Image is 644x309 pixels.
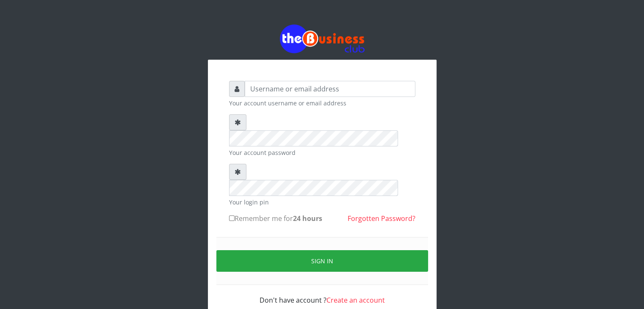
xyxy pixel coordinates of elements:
[229,99,415,108] small: Your account username or email address
[229,285,415,305] div: Don't have account ?
[229,148,415,157] small: Your account password
[229,215,235,221] input: Remember me for24 hours
[245,81,415,97] input: Username or email address
[348,214,415,223] a: Forgotten Password?
[216,250,428,272] button: Sign in
[293,214,322,223] b: 24 hours
[229,213,322,223] label: Remember me for
[326,295,385,305] a: Create an account
[229,198,415,207] small: Your login pin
